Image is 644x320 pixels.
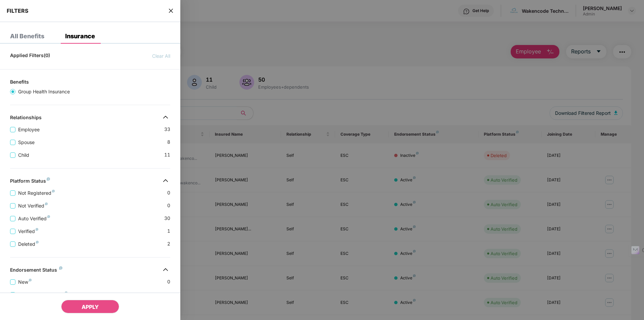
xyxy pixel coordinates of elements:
span: 0 [167,189,170,197]
span: Verified [15,228,41,235]
span: 0 [167,291,170,299]
img: svg+xml;base64,PHN2ZyB4bWxucz0iaHR0cDovL3d3dy53My5vcmcvMjAwMC9zdmciIHdpZHRoPSI4IiBoZWlnaHQ9IjgiIH... [47,177,50,181]
img: svg+xml;base64,PHN2ZyB4bWxucz0iaHR0cDovL3d3dy53My5vcmcvMjAwMC9zdmciIHdpZHRoPSIzMiIgaGVpZ2h0PSIzMi... [160,175,171,186]
img: svg+xml;base64,PHN2ZyB4bWxucz0iaHR0cDovL3d3dy53My5vcmcvMjAwMC9zdmciIHdpZHRoPSIzMiIgaGVpZ2h0PSIzMi... [160,112,171,123]
span: 0 [167,202,170,210]
span: Child [15,151,32,159]
img: svg+xml;base64,PHN2ZyB4bWxucz0iaHR0cDovL3d3dy53My5vcmcvMjAwMC9zdmciIHdpZHRoPSI4IiBoZWlnaHQ9IjgiIH... [36,241,39,243]
img: svg+xml;base64,PHN2ZyB4bWxucz0iaHR0cDovL3d3dy53My5vcmcvMjAwMC9zdmciIHdpZHRoPSI4IiBoZWlnaHQ9IjgiIH... [65,291,67,294]
img: svg+xml;base64,PHN2ZyB4bWxucz0iaHR0cDovL3d3dy53My5vcmcvMjAwMC9zdmciIHdpZHRoPSIzMiIgaGVpZ2h0PSIzMi... [160,264,171,275]
img: svg+xml;base64,PHN2ZyB4bWxucz0iaHR0cDovL3d3dy53My5vcmcvMjAwMC9zdmciIHdpZHRoPSI4IiBoZWlnaHQ9IjgiIH... [59,266,62,270]
div: Endorsement Status [10,267,62,275]
span: 0 [167,278,170,286]
span: 8 [167,138,170,146]
span: Not Verified [15,202,50,210]
button: APPLY [61,300,119,313]
div: Platform Status [10,178,50,186]
span: 33 [164,126,170,133]
span: Clear All [152,52,170,60]
span: Auto Verified [15,215,53,222]
span: 2 [167,240,170,248]
span: Not Registered [15,189,57,197]
img: svg+xml;base64,PHN2ZyB4bWxucz0iaHR0cDovL3d3dy53My5vcmcvMjAwMC9zdmciIHdpZHRoPSI4IiBoZWlnaHQ9IjgiIH... [52,190,55,192]
div: Relationships [10,115,42,123]
span: FILTERS [7,7,29,14]
span: APPLY [82,304,99,310]
span: close [168,7,174,14]
span: 1 [167,227,170,235]
img: svg+xml;base64,PHN2ZyB4bWxucz0iaHR0cDovL3d3dy53My5vcmcvMjAwMC9zdmciIHdpZHRoPSI4IiBoZWlnaHQ9IjgiIH... [29,279,32,281]
img: svg+xml;base64,PHN2ZyB4bWxucz0iaHR0cDovL3d3dy53My5vcmcvMjAwMC9zdmciIHdpZHRoPSI4IiBoZWlnaHQ9IjgiIH... [36,228,38,231]
span: 11 [164,151,170,159]
img: svg+xml;base64,PHN2ZyB4bWxucz0iaHR0cDovL3d3dy53My5vcmcvMjAwMC9zdmciIHdpZHRoPSI4IiBoZWlnaHQ9IjgiIH... [45,202,48,205]
span: Employee [15,126,42,133]
span: New [15,278,34,286]
span: 30 [164,215,170,222]
span: Deleted [15,240,41,248]
span: Applied Filters(0) [10,52,50,60]
div: Insurance [65,33,95,40]
span: Group Health Insurance [15,88,73,95]
span: Pending from Insurer [15,291,70,299]
div: All Benefits [10,33,44,40]
img: svg+xml;base64,PHN2ZyB4bWxucz0iaHR0cDovL3d3dy53My5vcmcvMjAwMC9zdmciIHdpZHRoPSI4IiBoZWlnaHQ9IjgiIH... [47,215,50,218]
span: Spouse [15,139,37,146]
